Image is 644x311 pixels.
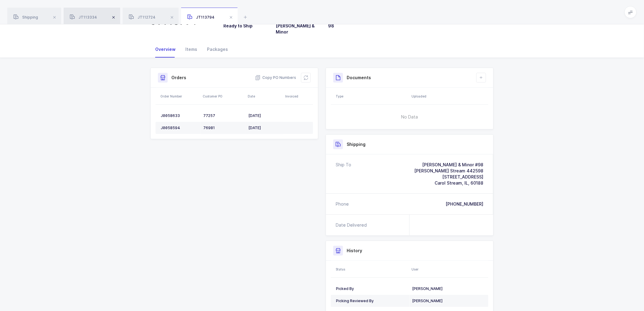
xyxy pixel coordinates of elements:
[285,94,311,99] div: Invoiced
[414,162,483,168] div: [PERSON_NAME] & Minor #98
[248,113,281,118] div: [DATE]
[223,23,268,29] h3: Ready to Ship
[336,201,349,207] div: Phone
[370,108,449,126] span: No Data
[347,75,371,81] h3: Documents
[202,41,233,58] div: Packages
[70,15,97,19] span: JT113334
[435,180,483,186] span: Carol Stream, IL, 60188
[411,267,487,272] div: User
[160,94,199,99] div: Order Number
[328,23,373,29] h3: 98
[414,174,483,180] div: [STREET_ADDRESS]
[255,75,296,81] button: Copy PO Numbers
[336,286,407,291] div: Picked By
[248,125,281,130] div: [DATE]
[336,94,408,99] div: Type
[411,94,487,99] div: Uploaded
[203,94,244,99] div: Customer PO
[129,15,156,19] span: JT112724
[347,141,366,147] h3: Shipping
[347,248,362,254] h3: History
[180,41,202,58] div: Items
[13,15,38,19] span: Shipping
[336,299,407,303] div: Picking Reviewed By
[248,94,282,99] div: Date
[203,113,243,118] div: 77257
[336,222,369,228] div: Date Delivered
[187,15,215,19] span: JT113794
[336,267,408,272] div: Status
[161,113,198,118] div: J0058633
[171,75,186,81] h3: Orders
[412,286,483,291] div: [PERSON_NAME]
[412,299,483,303] div: [PERSON_NAME]
[150,41,180,58] div: Overview
[276,23,321,35] h3: [PERSON_NAME] & Minor
[414,168,483,174] div: [PERSON_NAME] Stream 442598
[203,125,243,130] div: 76981
[336,162,351,186] div: Ship To
[161,125,198,130] div: J0058594
[446,201,483,207] div: [PHONE_NUMBER]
